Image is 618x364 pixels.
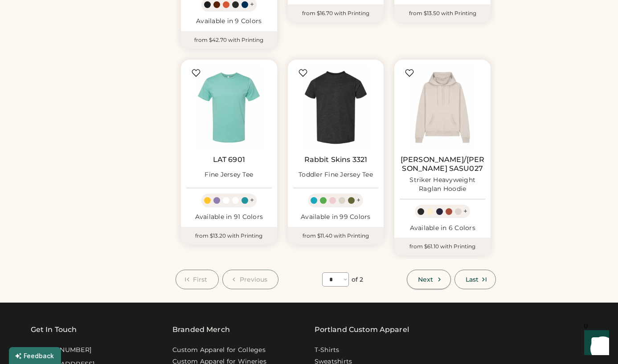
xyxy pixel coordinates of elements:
[186,65,272,150] img: LAT 6901 Fine Jersey Tee
[181,31,277,49] div: from $42.70 with Printing
[293,213,379,222] div: Available in 99 Colors
[186,17,272,26] div: Available in 9 Colors
[315,324,409,335] a: Portland Custom Apparel
[205,170,253,179] div: Fine Jersey Tee
[454,270,496,289] button: Last
[31,324,77,335] div: Get In Touch
[304,155,368,164] a: Rabbit Skins 3321
[400,65,485,150] img: Stanley/Stella SASU027 Striker Heavyweight Raglan Hoodie
[288,227,384,245] div: from $11.40 with Printing
[299,170,373,179] div: Toddler Fine Jersey Tee
[250,195,254,205] div: +
[315,346,340,355] a: T-Shirts
[181,227,277,245] div: from $13.20 with Printing
[400,224,485,233] div: Available in 6 Colors
[400,176,485,194] div: Striker Heavyweight Raglan Hoodie
[240,276,268,283] span: Previous
[288,4,384,22] div: from $16.70 with Printing
[172,346,266,355] a: Custom Apparel for Colleges
[356,195,360,205] div: +
[418,276,433,283] span: Next
[394,4,491,22] div: from $13.50 with Printing
[407,270,450,289] button: Next
[176,270,219,289] button: First
[222,270,279,289] button: Previous
[466,276,479,283] span: Last
[463,206,467,216] div: +
[352,275,363,284] div: of 2
[400,155,485,173] a: [PERSON_NAME]/[PERSON_NAME] SASU027
[213,155,245,164] a: LAT 6901
[172,324,230,335] div: Branded Merch
[31,346,92,355] div: [PHONE_NUMBER]
[186,213,272,222] div: Available in 91 Colors
[394,238,491,255] div: from $61.10 with Printing
[576,324,614,362] iframe: Front Chat
[293,65,379,150] img: Rabbit Skins 3321 Toddler Fine Jersey Tee
[193,276,208,283] span: First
